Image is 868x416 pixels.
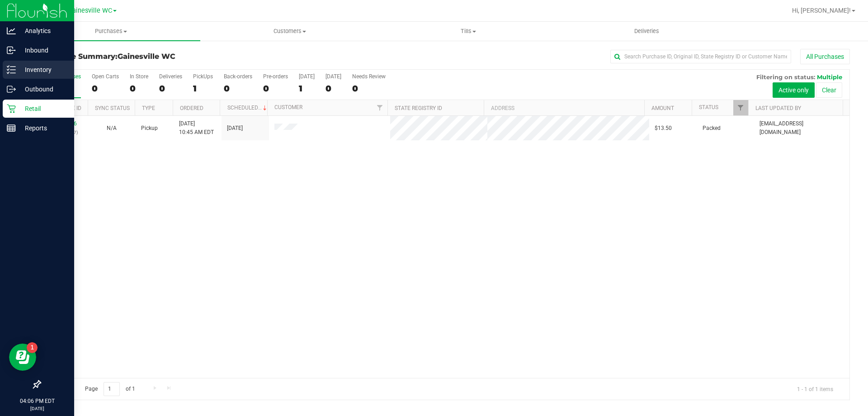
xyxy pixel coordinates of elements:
div: 1 [299,83,315,94]
div: Deliveries [159,73,182,80]
span: Multiple [817,73,842,81]
span: 1 - 1 of 1 items [790,382,840,396]
a: Amount [651,105,674,111]
button: Clear [816,82,842,98]
div: 0 [263,83,288,94]
button: All Purchases [800,49,850,64]
iframe: Resource center [9,344,36,371]
span: [DATE] 10:45 AM EDT [179,120,214,137]
span: Hi, [PERSON_NAME]! [792,7,851,14]
div: Pre-orders [263,73,288,80]
a: Customers [200,22,379,41]
button: N/A [107,124,117,133]
div: [DATE] [325,73,341,80]
span: [EMAIL_ADDRESS][DOMAIN_NAME] [759,120,844,137]
div: Needs Review [352,73,386,80]
iframe: Resource center unread badge [27,342,38,353]
a: Deliveries [557,22,736,41]
a: Customer [274,104,302,110]
p: [DATE] [4,405,70,412]
inline-svg: Reports [7,124,16,133]
span: Gainesville WC [118,52,175,61]
span: Tills [379,27,557,35]
a: Filter [373,100,387,115]
a: Last Updated By [755,105,801,111]
span: Pickup [141,124,158,133]
inline-svg: Inbound [7,46,16,55]
th: Address [484,100,644,116]
button: Active only [773,82,815,98]
span: Gainesville WC [68,7,112,14]
h3: Purchase Summary: [40,53,310,61]
span: Deliveries [622,27,671,35]
inline-svg: Analytics [7,26,16,35]
span: Not Applicable [107,125,117,131]
p: Inbound [16,45,70,56]
input: 1 [104,382,120,396]
span: Customers [201,27,378,35]
inline-svg: Retail [7,104,16,113]
span: Packed [703,124,721,133]
inline-svg: Outbound [7,85,16,94]
a: Type [142,105,155,111]
div: Open Carts [92,73,119,80]
div: 0 [159,83,182,94]
div: 0 [352,83,386,94]
p: Analytics [16,25,70,36]
p: Reports [16,123,70,134]
span: Purchases [22,27,200,35]
span: [DATE] [227,124,243,133]
a: 12018936 [52,120,77,127]
a: Ordered [180,105,203,111]
a: Purchases [22,22,200,41]
div: [DATE] [299,73,315,80]
p: Outbound [16,84,70,95]
a: State Registry ID [395,105,442,111]
div: In Store [130,73,148,80]
div: 1 [193,83,213,94]
input: Search Purchase ID, Original ID, State Registry ID or Customer Name... [610,50,791,63]
div: 0 [130,83,148,94]
span: $13.50 [655,124,672,133]
span: Filtering on status: [756,73,815,81]
a: Tills [379,22,557,41]
a: Scheduled [227,105,269,111]
p: Retail [16,103,70,114]
div: Back-orders [224,73,252,80]
div: 0 [92,83,119,94]
inline-svg: Inventory [7,65,16,74]
p: Inventory [16,64,70,75]
p: 04:06 PM EDT [4,397,70,405]
div: 0 [325,83,341,94]
a: Status [699,104,718,110]
span: Page of 1 [77,382,142,396]
a: Filter [733,100,748,115]
div: 0 [224,83,252,94]
div: PickUps [193,73,213,80]
a: Sync Status [95,105,130,111]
